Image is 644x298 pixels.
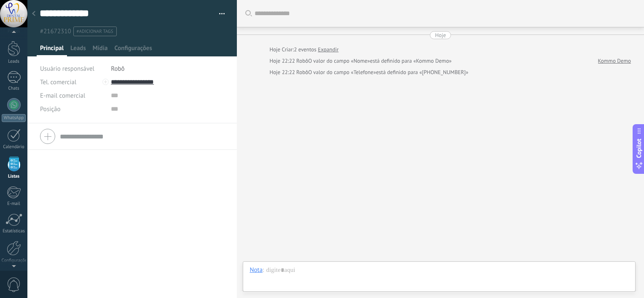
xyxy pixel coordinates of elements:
span: Tel. comercial [40,78,76,86]
span: Robô [296,57,308,64]
span: : [263,266,264,274]
button: E-mail comercial [40,89,85,102]
span: O valor do campo «Telefone» [308,68,376,77]
div: Hoje 22:22 [269,68,296,77]
span: Mídia [93,44,108,56]
a: Expandir [318,45,338,54]
div: E-mail [2,201,26,207]
span: #adicionar tags [77,29,113,35]
span: Usuário responsável [40,65,94,73]
a: Kommo Demo [598,57,631,65]
div: Hoje [269,45,282,54]
span: Robô [111,65,124,73]
div: Usuário responsável [40,62,105,75]
button: Tel. comercial [40,75,76,89]
div: Leads [2,59,26,64]
div: Estatísticas [2,229,26,234]
div: Posição [40,102,105,116]
div: Hoje [435,31,446,39]
div: Criar: [269,45,338,54]
div: Chats [2,86,26,91]
div: Listas [2,174,26,179]
div: Calendário [2,144,26,150]
span: Leads [70,44,86,56]
span: Posição [40,106,60,112]
span: #21672310 [40,27,71,35]
span: Copilot [635,139,643,158]
div: Hoje 22:22 [269,57,296,65]
span: Robô [296,69,308,76]
span: O valor do campo «Nome» [308,57,370,65]
span: Principal [40,44,64,56]
span: 2 eventos [294,45,316,54]
span: está definido para «[PHONE_NUMBER]» [376,68,468,77]
div: WhatsApp [2,114,26,122]
span: E-mail comercial [40,92,85,100]
span: Configurações [114,44,152,56]
span: está definido para «Kommo Demo» [370,57,452,65]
